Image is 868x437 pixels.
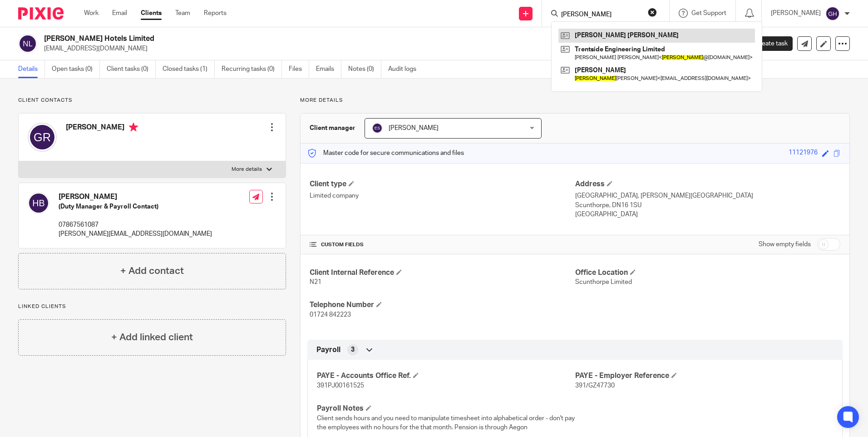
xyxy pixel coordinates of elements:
[317,371,575,381] h4: PAYE - Accounts Office Ref.
[307,149,464,158] p: Master code for secure communications and files
[129,123,138,132] i: Primary
[575,210,840,219] p: [GEOGRAPHIC_DATA]
[575,279,632,285] span: Scunthorpe Limited
[771,9,821,18] p: [PERSON_NAME]
[575,191,840,200] p: [GEOGRAPHIC_DATA], [PERSON_NAME][GEOGRAPHIC_DATA]
[28,192,49,214] img: svg%3E
[300,97,850,104] p: More details
[648,8,657,17] button: Clear
[389,125,439,131] span: [PERSON_NAME]
[52,60,100,78] a: Open tasks (0)
[44,34,590,44] h2: [PERSON_NAME] Hotels Limited
[18,97,286,104] p: Client contacts
[575,382,615,389] span: 391/GZ47730
[222,60,282,78] a: Recurring tasks (0)
[310,312,351,318] span: 01724 842223
[107,60,156,78] a: Client tasks (0)
[111,330,193,344] h4: + Add linked client
[310,300,575,310] h4: Telephone Number
[351,345,355,354] span: 3
[232,166,262,173] p: More details
[317,382,364,389] span: 391PJ00161525
[310,124,355,133] h3: Client manager
[59,202,212,211] h5: (Duty Manager & Payroll Contact)
[44,44,726,53] p: [EMAIL_ADDRESS][DOMAIN_NAME]
[575,201,840,210] p: Scunthorpe, DN16 1SU
[310,179,575,189] h4: Client type
[575,371,833,381] h4: PAYE - Employer Reference
[789,148,818,159] div: 11121976
[59,192,212,202] h4: [PERSON_NAME]
[759,240,811,249] label: Show empty fields
[691,10,726,16] span: Get Support
[59,220,212,229] p: 07867561087
[388,60,423,78] a: Audit logs
[310,268,575,278] h4: Client Internal Reference
[120,264,184,278] h4: + Add contact
[560,11,642,19] input: Search
[112,9,127,18] a: Email
[317,404,575,413] h4: Payroll Notes
[18,7,64,20] img: Pixie
[175,9,190,18] a: Team
[317,415,575,431] span: Client sends hours and you need to manipulate timesheet into alphabetical order - don't pay the e...
[372,123,383,134] img: svg%3E
[163,60,215,78] a: Closed tasks (1)
[316,60,341,78] a: Emails
[740,36,793,51] a: Create task
[310,241,575,248] h4: CUSTOM FIELDS
[310,191,575,200] p: Limited company
[18,34,37,53] img: svg%3E
[84,9,99,18] a: Work
[28,123,57,152] img: svg%3E
[575,268,840,278] h4: Office Location
[18,60,45,78] a: Details
[310,279,321,285] span: N21
[289,60,309,78] a: Files
[348,60,381,78] a: Notes (0)
[825,6,840,21] img: svg%3E
[575,179,840,189] h4: Address
[204,9,227,18] a: Reports
[141,9,162,18] a: Clients
[59,229,212,238] p: [PERSON_NAME][EMAIL_ADDRESS][DOMAIN_NAME]
[316,345,340,355] span: Payroll
[18,303,286,310] p: Linked clients
[66,123,138,134] h4: [PERSON_NAME]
